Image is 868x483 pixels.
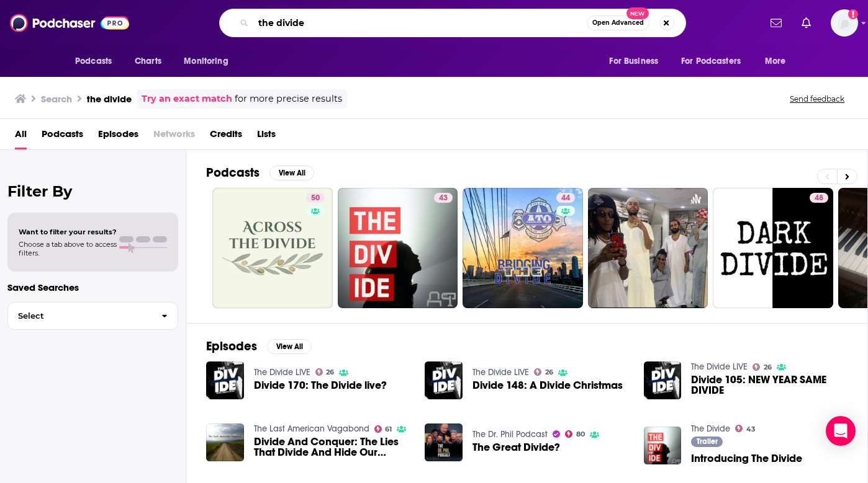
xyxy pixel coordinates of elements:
[15,124,27,149] a: All
[210,124,242,149] a: Credits
[7,302,178,330] button: Select
[673,50,759,73] button: open menu
[98,124,138,149] a: Episodes
[219,9,686,37] div: Search podcasts, credits, & more...
[254,423,369,434] a: The Last American Vagabond
[254,367,310,378] a: The Divide LIVE
[385,427,392,432] span: 61
[267,339,312,354] button: View All
[434,193,453,203] a: 43
[75,53,112,70] span: Podcasts
[439,192,448,205] span: 43
[592,20,644,26] span: Open Advanced
[556,193,575,203] a: 44
[766,12,787,33] a: Show notifications dropdown
[609,53,658,70] span: For Business
[374,425,392,433] a: 61
[206,339,257,354] h2: Episodes
[765,53,786,70] span: More
[315,368,335,376] a: 26
[746,427,756,432] span: 43
[10,11,129,35] img: Podchaser - Follow, Share and Rate Podcasts
[269,166,314,180] button: View All
[184,53,228,70] span: Monitoring
[735,425,756,432] a: 43
[254,380,387,391] a: Divide 170: The Divide live?
[425,423,463,461] img: The Great Divide?
[306,193,325,203] a: 50
[691,453,802,464] a: Introducing The Divide
[7,182,178,200] h2: Filter By
[713,188,833,308] a: 48
[311,192,320,205] span: 50
[753,363,772,371] a: 26
[691,423,730,434] a: The Divide
[206,423,244,461] img: Divide And Conquer: The Lies That Divide And Hide Our Common Enemy
[561,192,570,205] span: 44
[472,380,623,391] a: Divide 148: A Divide Christmas
[472,442,560,453] a: The Great Divide?
[19,240,117,257] span: Choose a tab above to access filters.
[697,438,718,445] span: Trailer
[257,124,276,149] a: Lists
[691,361,748,372] a: The Divide LIVE
[644,361,682,399] img: Divide 105: NEW YEAR SAME DIVIDE
[565,430,585,438] a: 80
[810,193,828,203] a: 48
[206,339,312,354] a: EpisodesView All
[135,53,161,70] span: Charts
[681,53,741,70] span: For Podcasters
[42,124,83,149] a: Podcasts
[127,50,169,73] a: Charts
[831,9,858,37] span: Logged in as jbarbour
[87,93,132,105] h3: the divide
[66,50,128,73] button: open menu
[826,416,856,446] div: Open Intercom Messenger
[235,92,342,106] span: for more precise results
[153,124,195,149] span: Networks
[338,188,458,308] a: 43
[206,165,260,180] h2: Podcasts
[254,436,410,458] a: Divide And Conquer: The Lies That Divide And Hide Our Common Enemy
[691,374,848,396] a: Divide 105: NEW YEAR SAME DIVIDE
[212,188,333,308] a: 50
[848,9,858,19] svg: Email not verified
[644,427,682,464] img: Introducing The Divide
[831,9,858,37] button: Show profile menu
[545,370,553,375] span: 26
[786,94,848,104] button: Send feedback
[7,281,178,293] p: Saved Searches
[815,192,823,205] span: 48
[626,7,649,19] span: New
[175,50,244,73] button: open menu
[142,92,232,106] a: Try an exact match
[600,50,674,73] button: open menu
[253,13,587,33] input: Search podcasts, credits, & more...
[797,12,816,33] a: Show notifications dropdown
[576,432,585,437] span: 80
[326,370,334,375] span: 26
[206,361,244,399] img: Divide 170: The Divide live?
[206,165,314,180] a: PodcastsView All
[8,312,151,320] span: Select
[425,361,463,399] img: Divide 148: A Divide Christmas
[41,93,72,105] h3: Search
[756,50,802,73] button: open menu
[534,368,553,376] a: 26
[587,16,649,30] button: Open AdvancedNew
